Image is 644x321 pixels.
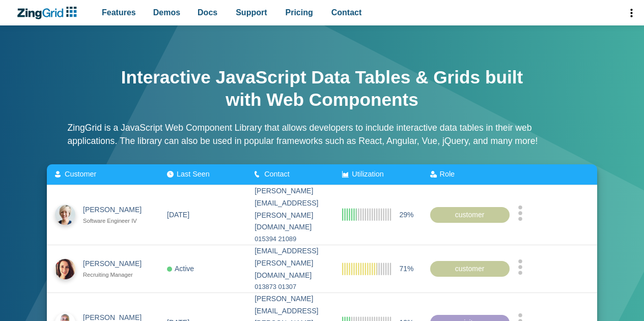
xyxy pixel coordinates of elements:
[102,6,136,19] span: Features
[400,209,414,221] span: 29%
[255,245,326,281] div: [EMAIL_ADDRESS][PERSON_NAME][DOMAIN_NAME]
[430,207,510,223] div: customer
[255,234,326,245] div: 015394 21089
[352,170,383,178] span: Utilization
[264,170,290,178] span: Contact
[198,6,217,19] span: Docs
[83,258,151,270] div: [PERSON_NAME]
[331,6,362,19] span: Contact
[68,121,577,148] p: ZingGrid is a JavaScript Web Component Library that allows developers to include interactive data...
[286,6,313,19] span: Pricing
[83,204,151,216] div: [PERSON_NAME]
[167,209,189,221] div: [DATE]
[400,262,414,275] span: 71%
[153,6,180,19] span: Demos
[255,185,326,234] div: [PERSON_NAME][EMAIL_ADDRESS][PERSON_NAME][DOMAIN_NAME]
[83,216,151,226] div: Software Engineer IV
[177,170,210,178] span: Last Seen
[167,262,194,275] div: Active
[430,260,510,277] div: customer
[440,170,455,178] span: Role
[16,7,82,19] a: ZingChart Logo. Click to return to the homepage
[119,66,526,111] h1: Interactive JavaScript Data Tables & Grids built with Web Components
[65,170,96,178] span: Customer
[83,270,151,280] div: Recruiting Manager
[236,6,267,19] span: Support
[255,281,326,293] div: 013873 01307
